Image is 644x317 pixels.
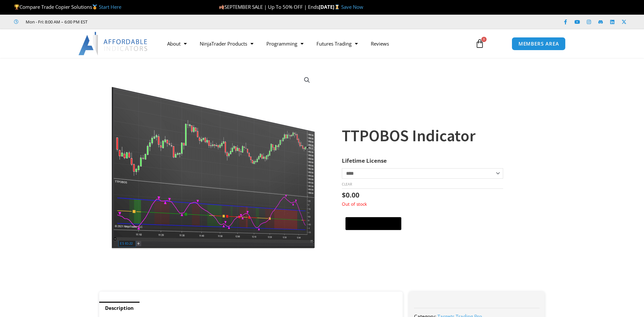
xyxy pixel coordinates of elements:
[512,37,566,50] a: MEMBERS AREA
[78,32,148,55] img: LogoAI | Affordable Indicators – NinjaTrader
[345,217,401,230] button: Buy with GPay
[92,5,97,9] img: 🥇
[219,4,319,10] span: SEPTEMBER SALE | Up To 50% OFF | Ends
[97,19,194,25] iframe: Customer reviews powered by Trustpilot
[342,201,532,207] p: Out of stock
[364,36,396,51] a: Reviews
[342,190,359,200] bdi: 0.00
[518,41,559,46] span: MEMBERS AREA
[342,190,346,200] span: $
[481,37,487,42] span: 0
[161,36,468,51] nav: Menu
[219,5,224,9] img: 🍂
[310,36,364,51] a: Futures Trading
[335,5,340,9] img: ⌛
[342,157,387,164] label: Lifetime License
[24,18,87,26] span: Mon - Fri: 8:00 AM – 6:00 PM EST
[260,36,310,51] a: Programming
[161,36,193,51] a: About
[109,69,318,249] img: OBOS
[342,182,352,186] a: Clear options
[465,34,494,53] a: 0
[99,302,140,314] a: Description
[14,4,121,10] span: Compare Trade Copier Solutions
[301,74,313,86] a: View full-screen image gallery
[193,36,260,51] a: NinjaTrader Products
[99,4,121,10] a: Start Here
[319,4,341,10] strong: [DATE]
[14,5,19,9] img: 🏆
[342,124,532,147] h1: TTPOBOS Indicator
[341,4,363,10] a: Save Now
